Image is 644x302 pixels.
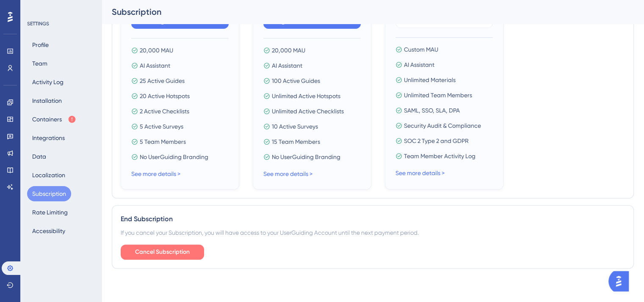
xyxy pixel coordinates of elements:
[140,76,185,86] span: 25 Active Guides
[272,137,320,147] span: 15 Team Members
[121,214,625,224] div: End Subscription
[27,130,70,146] button: Integrations
[404,44,438,55] span: Custom MAU
[27,149,51,164] button: Data
[27,167,70,183] button: Localization
[27,223,70,239] button: Accessibility
[404,105,460,115] span: SAML, SSO, SLA, DPA
[27,205,73,220] button: Rate Limiting
[27,112,81,127] button: Containers
[404,60,434,70] span: AI Assistant
[404,90,472,100] span: Unlimited Team Members
[404,136,469,146] span: SOC 2 Type 2 and GDPR
[131,170,180,177] a: See more details >
[140,152,208,162] span: No UserGuiding Branding
[272,106,344,116] span: Unlimited Active Checklists
[140,106,189,116] span: 2 Active Checklists
[121,244,204,260] button: Cancel Subscription
[27,74,69,90] button: Activity Log
[135,247,190,257] span: Cancel Subscription
[140,137,186,147] span: 5 Team Members
[404,121,481,131] span: Security Audit & Compliance
[27,20,96,27] div: SETTINGS
[27,37,54,52] button: Profile
[140,45,173,55] span: 20,000 MAU
[140,60,170,71] span: AI Assistant
[272,60,302,71] span: AI Assistant
[121,228,625,238] div: If you cancel your Subscription, you will have access to your UserGuiding Account until the next ...
[263,170,312,177] a: See more details >
[272,76,320,86] span: 100 Active Guides
[404,75,456,85] span: Unlimited Materials
[272,91,340,101] span: Unlimited Active Hotspots
[272,121,318,132] span: 10 Active Surveys
[395,170,445,176] a: See more details >
[140,121,183,132] span: 5 Active Surveys
[27,93,67,108] button: Installation
[27,186,71,201] button: Subscription
[404,151,475,161] span: Team Member Activity Log
[272,45,305,55] span: 20,000 MAU
[140,91,190,101] span: 20 Active Hotspots
[272,152,340,162] span: No UserGuiding Branding
[608,269,634,294] iframe: UserGuiding AI Assistant Launcher
[112,6,613,18] div: Subscription
[27,56,53,71] button: Team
